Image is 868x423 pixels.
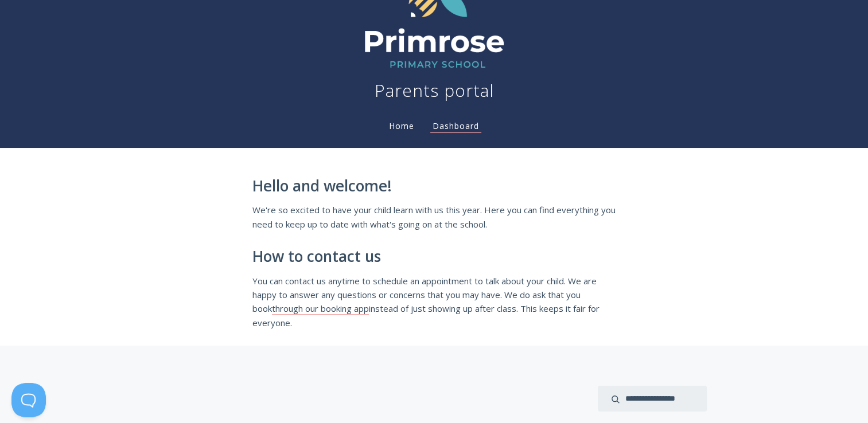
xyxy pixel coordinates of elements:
h2: How to contact us [252,248,616,265]
h2: Hello and welcome! [252,178,616,195]
p: You can contact us anytime to schedule an appointment to talk about your child. We are happy to a... [252,274,616,330]
p: We're so excited to have your child learn with us this year. Here you can find everything you nee... [252,203,616,231]
input: search input [598,386,707,412]
h1: Parents portal [375,79,494,102]
a: Dashboard [430,120,481,133]
a: through our booking app [272,303,369,315]
a: Home [387,120,417,131]
iframe: Toggle Customer Support [11,383,46,417]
